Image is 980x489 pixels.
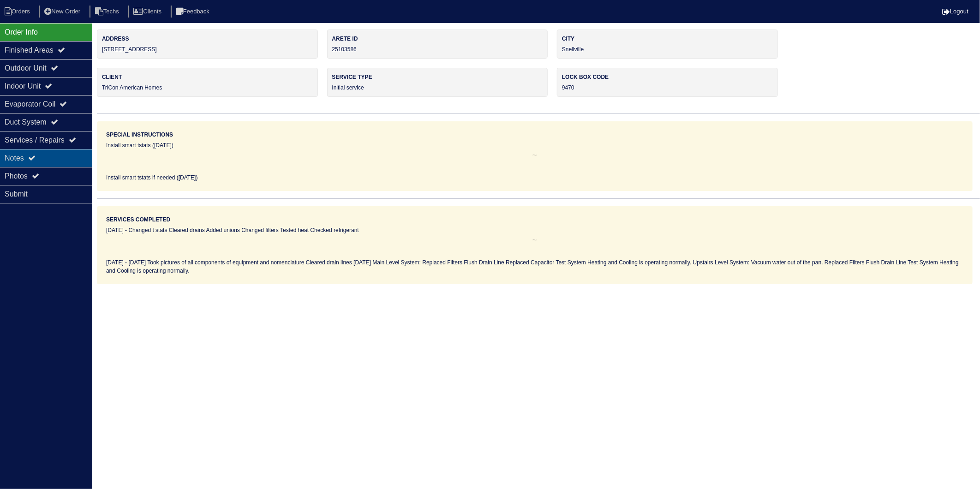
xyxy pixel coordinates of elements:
[106,131,173,139] label: Special Instructions
[562,35,773,43] label: City
[562,73,773,81] label: Lock box code
[102,73,313,81] label: Client
[90,6,126,18] li: Techs
[942,8,968,15] a: Logout
[106,173,963,182] div: Install smart tstats if needed ([DATE])
[171,6,217,18] li: Feedback
[327,68,548,97] div: Initial service
[557,68,778,97] div: 9470
[106,258,963,275] div: [DATE] - [DATE] Took pictures of all components of equipment and nomenclature Cleared drain lines...
[557,30,778,59] div: Snellville
[128,6,169,18] li: Clients
[97,68,318,97] div: TriCon American Homes
[106,141,963,149] div: Install smart tstats ([DATE])
[106,215,170,224] label: Services Completed
[327,30,548,59] div: 25103586
[90,8,126,15] a: Techs
[39,6,88,18] li: New Order
[39,8,88,15] a: New Order
[128,8,169,15] a: Clients
[102,35,313,43] label: Address
[332,73,543,81] label: Service Type
[332,35,543,43] label: Arete ID
[97,30,318,59] div: [STREET_ADDRESS]
[106,226,963,234] div: [DATE] - Changed t stats Cleared drains Added unions Changed filters Tested heat Checked refrigerant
